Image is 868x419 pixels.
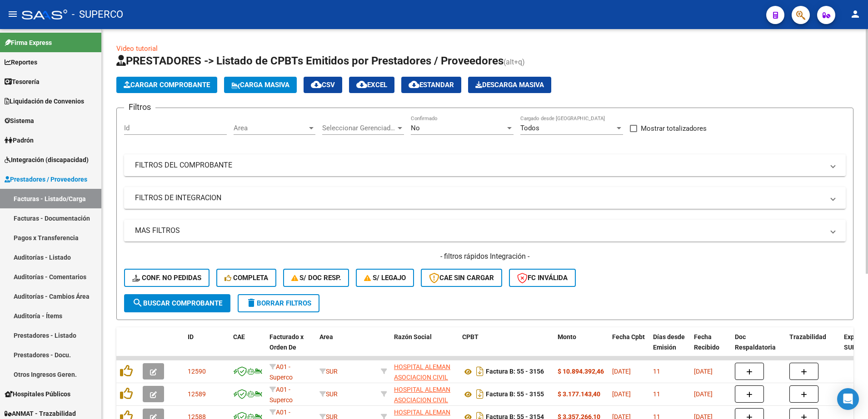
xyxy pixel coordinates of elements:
[504,58,525,66] span: (alt+q)
[229,327,266,367] datatable-header-cell: CAE
[356,79,367,90] mat-icon: cloud_download
[394,363,450,381] span: HOSPITAL ALEMAN ASOCIACION CIVIL
[124,269,210,287] button: Conf. no pedidas
[520,124,539,132] span: Todos
[356,81,387,89] span: EXCEL
[558,333,576,340] span: Monto
[116,44,158,53] a: Video tutorial
[124,187,846,209] mat-expansion-panel-header: FILTROS DE INTEGRACION
[390,327,459,367] datatable-header-cell: Razón Social
[468,77,551,93] app-download-masive: Descarga masiva de comprobantes (adjuntos)
[238,294,319,312] button: Borrar Filtros
[188,390,206,398] span: 12589
[224,77,297,93] button: Carga Masiva
[394,333,432,340] span: Razón Social
[409,79,419,90] mat-icon: cloud_download
[283,269,349,287] button: S/ Doc Resp.
[349,77,394,93] button: EXCEL
[304,77,342,93] button: CSV
[311,79,322,90] mat-icon: cloud_download
[246,297,257,308] mat-icon: delete
[124,220,846,242] mat-expansion-panel-header: MAS FILTROS
[319,333,333,340] span: Area
[558,368,604,375] strong: $ 10.894.392,46
[5,409,76,419] span: ANMAT - Trazabilidad
[7,9,18,20] mat-icon: menu
[429,274,494,282] span: CAE SIN CARGAR
[409,81,454,89] span: Estandar
[356,269,414,287] button: S/ legajo
[246,299,311,307] span: Borrar Filtros
[421,269,502,287] button: CAE SIN CARGAR
[786,327,840,367] datatable-header-cell: Trazabilidad
[319,390,338,398] span: SUR
[188,333,194,340] span: ID
[322,124,396,132] span: Seleccionar Gerenciador
[269,333,304,351] span: Facturado x Orden De
[364,274,406,282] span: S/ legajo
[316,327,377,367] datatable-header-cell: Area
[116,77,217,93] button: Cargar Comprobante
[694,368,713,375] span: [DATE]
[735,333,776,351] span: Doc Respaldatoria
[124,251,846,261] h4: - filtros rápidos Integración -
[124,154,846,176] mat-expansion-panel-header: FILTROS DEL COMPROBANTE
[124,101,155,113] h3: Filtros
[459,327,554,367] datatable-header-cell: CPBT
[474,387,486,401] i: Descargar documento
[517,274,568,282] span: FC Inválida
[554,327,609,367] datatable-header-cell: Monto
[649,327,690,367] datatable-header-cell: Días desde Emisión
[135,160,824,170] mat-panel-title: FILTROS DEL COMPROBANTE
[132,299,222,307] span: Buscar Comprobante
[653,368,660,375] span: 11
[641,123,707,134] span: Mostrar totalizadores
[124,294,230,312] button: Buscar Comprobante
[5,155,89,165] span: Integración (discapacidad)
[116,54,504,67] span: PRESTADORES -> Listado de CPBTs Emitidos por Prestadores / Proveedores
[411,124,420,132] span: No
[609,327,649,367] datatable-header-cell: Fecha Cpbt
[394,386,450,404] span: HOSPITAL ALEMAN ASOCIACION CIVIL
[135,193,824,203] mat-panel-title: FILTROS DE INTEGRACION
[486,368,544,375] strong: Factura B: 55 - 3156
[468,77,551,93] button: Descarga Masiva
[184,327,229,367] datatable-header-cell: ID
[135,226,824,236] mat-panel-title: MAS FILTROS
[5,116,34,126] span: Sistema
[234,124,307,132] span: Area
[5,38,52,48] span: Firma Express
[72,5,123,25] span: - SUPERCO
[612,333,645,340] span: Fecha Cpbt
[694,390,713,398] span: [DATE]
[5,389,70,399] span: Hospitales Públicos
[5,174,87,184] span: Prestadores / Proveedores
[132,274,201,282] span: Conf. no pedidas
[5,77,40,87] span: Tesorería
[132,297,143,308] mat-icon: search
[224,274,268,282] span: Completa
[850,9,861,20] mat-icon: person
[731,327,786,367] datatable-header-cell: Doc Respaldatoria
[231,81,289,89] span: Carga Masiva
[789,333,826,340] span: Trazabilidad
[475,81,544,89] span: Descarga Masiva
[837,388,859,410] div: Open Intercom Messenger
[558,390,600,398] strong: $ 3.177.143,40
[188,368,206,375] span: 12590
[474,364,486,379] i: Descargar documento
[690,327,731,367] datatable-header-cell: Fecha Recibido
[694,333,719,351] span: Fecha Recibido
[653,390,660,398] span: 11
[5,57,37,67] span: Reportes
[216,269,276,287] button: Completa
[5,135,34,145] span: Padrón
[394,362,455,381] div: 30545843036
[269,386,293,404] span: A01 - Superco
[394,384,455,404] div: 30545843036
[233,333,245,340] span: CAE
[291,274,341,282] span: S/ Doc Resp.
[509,269,576,287] button: FC Inválida
[5,96,84,106] span: Liquidación de Convenios
[124,81,210,89] span: Cargar Comprobante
